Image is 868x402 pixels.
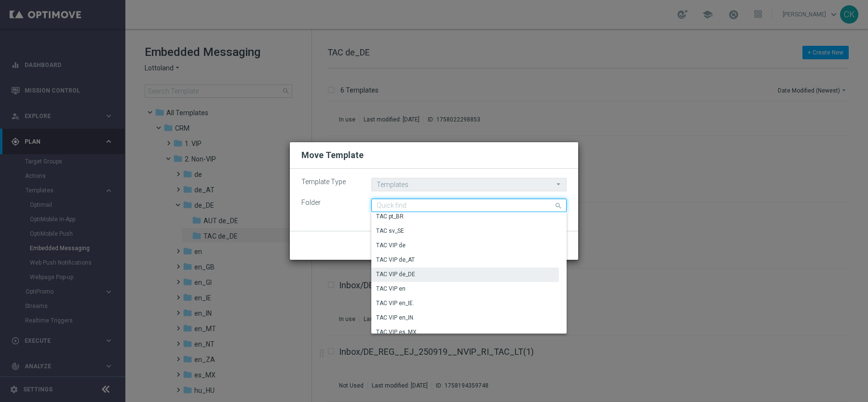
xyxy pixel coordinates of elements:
div: Press SPACE to select this row. [371,282,559,296]
div: Press SPACE to select this row. [371,210,559,224]
div: Press SPACE to select this row. [371,325,559,340]
div: TAC VIP de_DE [376,270,415,279]
div: TAC VIP de_AT [376,255,415,264]
div: Press SPACE to select this row. [371,296,559,311]
h2: Move Template [301,149,364,161]
div: TAC sv_SE [376,227,404,235]
div: Press SPACE to select this row. [371,268,559,282]
div: TAC VIP es_MX. [376,328,418,336]
label: Template Type [294,178,364,186]
i: arrow_drop_down [554,178,564,190]
div: TAC VIP de [376,241,406,250]
input: Quick find [371,199,567,212]
div: TAC VIP en [376,284,406,293]
div: Press SPACE to select this row. [371,239,559,253]
div: TAC VIP en_IN. [376,313,415,322]
div: TAC VIP en_IE. [376,299,414,308]
i: search [555,200,563,210]
div: Press SPACE to select this row. [371,253,559,268]
label: Folder [294,199,364,207]
div: Press SPACE to select this row. [371,311,559,325]
div: Press SPACE to select this row. [371,224,559,239]
div: TAC pt_BR [376,212,404,221]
